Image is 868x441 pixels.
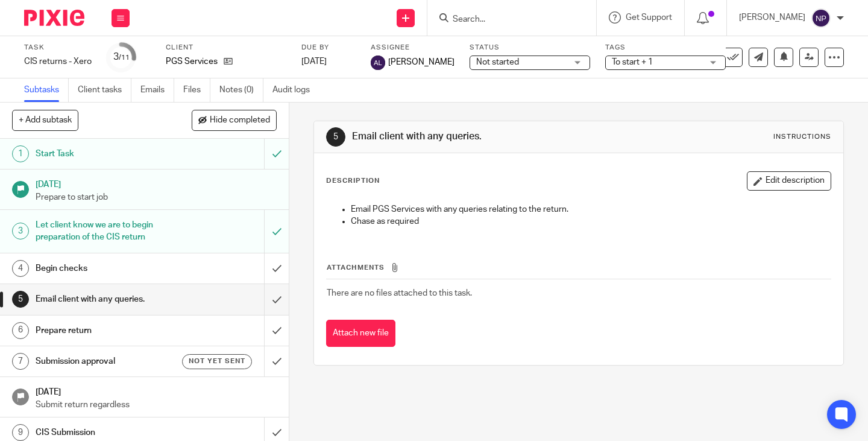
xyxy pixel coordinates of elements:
[12,145,29,162] div: 1
[192,110,277,130] button: Hide completed
[166,43,286,52] label: Client
[747,171,831,191] button: Edit description
[612,58,653,66] span: To start + 1
[476,58,519,66] span: Not started
[811,8,831,28] img: svg%3E
[36,290,180,308] h1: Email client with any queries.
[36,176,277,191] h1: [DATE]
[183,78,210,102] a: Files
[140,78,174,102] a: Emails
[219,78,263,102] a: Notes (0)
[189,356,245,366] span: Not yet sent
[36,322,180,340] h1: Prepare return
[351,203,831,215] p: Email PGS Services with any queries relating to the return.
[12,110,78,130] button: + Add subtask
[451,14,560,25] input: Search
[24,10,84,26] img: Pixie
[301,57,327,66] span: [DATE]
[24,43,92,52] label: Task
[36,352,180,370] h1: Submission approval
[12,322,29,339] div: 6
[470,43,590,52] label: Status
[371,56,385,70] img: svg%3E
[210,116,270,125] span: Hide completed
[326,127,345,147] div: 5
[36,383,277,398] h1: [DATE]
[24,56,92,68] div: CIS returns - Xero
[12,260,29,277] div: 4
[352,130,605,143] h1: Email client with any queries.
[326,176,380,186] p: Description
[36,399,277,411] p: Submit return regardless
[113,50,130,64] div: 3
[12,291,29,308] div: 5
[36,191,277,203] p: Prepare to start job
[12,424,29,441] div: 9
[78,78,131,102] a: Client tasks
[371,43,454,52] label: Assignee
[326,320,395,347] button: Attach new file
[166,56,218,68] p: PGS Services
[36,145,180,163] h1: Start Task
[36,259,180,278] h1: Begin checks
[327,289,472,297] span: There are no files attached to this task.
[626,13,672,22] span: Get Support
[327,264,385,271] span: Attachments
[12,353,29,370] div: 7
[12,223,29,240] div: 3
[605,43,726,52] label: Tags
[36,216,180,247] h1: Let client know we are to begin preparation of the CIS return
[119,54,130,61] small: /11
[773,132,831,142] div: Instructions
[739,11,805,24] p: [PERSON_NAME]
[351,215,831,227] p: Chase as required
[272,78,319,102] a: Audit logs
[24,78,69,102] a: Subtasks
[388,56,454,68] span: [PERSON_NAME]
[301,43,356,52] label: Due by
